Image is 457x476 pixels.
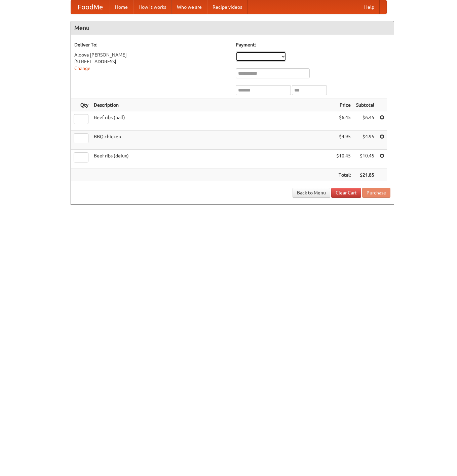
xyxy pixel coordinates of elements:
div: [STREET_ADDRESS] [74,58,229,65]
a: FoodMe [71,0,110,14]
a: Change [74,66,90,71]
th: $21.85 [353,169,377,181]
a: Help [359,0,380,14]
a: Back to Menu [293,188,330,198]
div: Aloova [PERSON_NAME] [74,51,229,58]
td: Beef ribs (delux) [91,150,334,169]
th: Price [334,99,353,111]
th: Description [91,99,334,111]
h5: Deliver To: [74,41,229,48]
a: Who we are [172,0,207,14]
td: $6.45 [334,111,353,131]
td: $10.45 [353,150,377,169]
h5: Payment: [236,41,390,48]
a: Recipe videos [207,0,247,14]
td: $10.45 [334,150,353,169]
a: Home [110,0,133,14]
a: Clear Cart [331,188,361,198]
th: Subtotal [353,99,377,111]
a: How it works [133,0,172,14]
td: $6.45 [353,111,377,131]
h4: Menu [71,21,394,35]
td: $4.95 [334,131,353,150]
th: Total: [334,169,353,181]
td: BBQ chicken [91,131,334,150]
td: Beef ribs (half) [91,111,334,131]
button: Purchase [362,188,390,198]
th: Qty [71,99,91,111]
td: $4.95 [353,131,377,150]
